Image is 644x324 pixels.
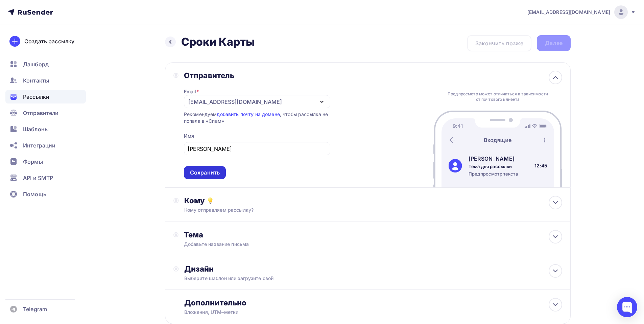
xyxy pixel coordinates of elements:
div: Предпросмотр текста [469,171,518,177]
div: Сохранить [190,169,220,177]
span: API и SMTP [23,174,53,182]
div: Создать рассылку [24,37,74,45]
div: Вложения, UTM–метки [184,309,525,316]
div: Рекомендуем , чтобы рассылка не попала в «Спам» [184,111,330,124]
a: Шаблоны [5,122,86,136]
a: Контакты [5,74,86,87]
span: Контакты [23,76,49,85]
a: добавить почту на домене [217,111,280,117]
a: Рассылки [5,90,86,103]
div: Тема для рассылки [469,163,518,169]
div: Выберите шаблон или загрузите свой [184,275,525,282]
a: Формы [5,155,86,168]
div: Имя [184,133,194,139]
span: Дашборд [23,60,49,68]
a: Дашборд [5,57,86,71]
div: Предпросмотр может отличаться в зависимости от почтового клиента [446,91,550,102]
div: Кому [184,196,562,205]
div: Добавьте название письма [184,241,304,248]
span: Формы [23,158,43,166]
h2: Сроки Карты [181,35,255,49]
button: [EMAIL_ADDRESS][DOMAIN_NAME] [184,95,330,108]
span: Шаблоны [23,125,49,133]
a: Отправители [5,106,86,120]
div: Дизайн [184,264,562,274]
div: Дополнительно [184,298,562,307]
div: Кому отправляем рассылку? [184,207,525,213]
div: Email [184,88,199,95]
span: Интеграции [23,141,55,149]
span: Помощь [23,190,46,198]
span: Рассылки [23,93,49,101]
span: [EMAIL_ADDRESS][DOMAIN_NAME] [527,9,610,16]
div: [EMAIL_ADDRESS][DOMAIN_NAME] [188,98,282,106]
div: 12:45 [534,162,547,169]
div: Тема [184,230,317,239]
div: Отправитель [184,71,330,80]
span: Отправители [23,109,59,117]
div: [PERSON_NAME] [469,155,518,163]
span: Telegram [23,305,47,313]
a: [EMAIL_ADDRESS][DOMAIN_NAME] [527,5,636,19]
